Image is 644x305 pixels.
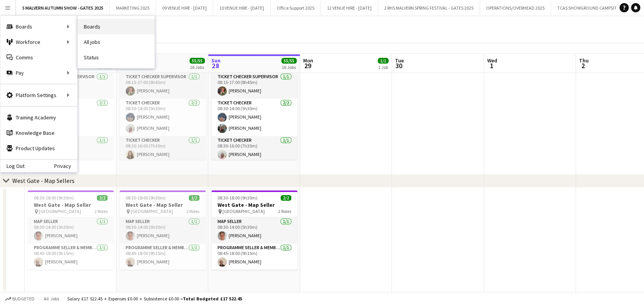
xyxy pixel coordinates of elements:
[120,217,206,243] app-card-role: Map Seller1/108:30-14:00 (5h30m)[PERSON_NAME]
[120,201,206,208] h3: West Gate - Map Seller
[190,64,204,70] div: 16 Jobs
[211,217,297,243] app-card-role: Map Seller1/108:30-14:00 (5h30m)[PERSON_NAME]
[42,296,61,302] span: All jobs
[210,61,221,70] span: 28
[120,136,206,162] app-card-role: Ticket Checker1/108:30-16:00 (7h30m)[PERSON_NAME]
[579,57,588,64] span: Thu
[394,61,404,70] span: 30
[281,58,297,64] span: 55/55
[487,57,497,64] span: Wed
[120,72,206,99] app-card-role: Ticket Checker Supervisor1/108:15-17:00 (8h45m)[PERSON_NAME]
[28,243,114,270] app-card-role: Programme Seller & Membership Promoter1/108:45-18:00 (9h15m)[PERSON_NAME]
[213,0,271,15] button: 10 VENUE HIRE - [DATE]
[0,34,77,50] div: Workforce
[211,57,221,64] span: Sun
[120,99,206,136] app-card-role: Ticket Checker2/208:30-14:00 (5h30m)[PERSON_NAME][PERSON_NAME]
[78,34,154,50] a: All jobs
[0,141,77,156] a: Product Updates
[12,296,35,302] span: Budgeted
[189,58,205,64] span: 55/55
[78,50,154,65] a: Status
[222,208,265,214] span: [GEOGRAPHIC_DATA]
[156,0,213,15] button: 09 VENUE HIRE - [DATE]
[282,64,296,70] div: 16 Jobs
[211,136,297,162] app-card-role: Ticket Checker1/108:30-16:00 (7h30m)[PERSON_NAME]
[12,177,75,184] div: West Gate - Map Sellers
[0,110,77,125] a: Training Academy
[211,72,297,99] app-card-role: Ticket Checker Supervisor1/108:15-17:00 (8h45m)[PERSON_NAME]
[480,0,551,15] button: OPERATIONS/OVERHEAD 2025
[378,0,480,15] button: 2 RHS MALVERN SPRING FESTIVAL - GATES 2025
[120,190,206,270] app-job-card: 08:30-18:00 (9h30m)2/2West Gate - Map Seller [GEOGRAPHIC_DATA]2 RolesMap Seller1/108:30-14:00 (5h...
[0,87,77,103] div: Platform Settings
[28,190,114,270] app-job-card: 08:30-18:00 (9h30m)2/2West Gate - Map Seller [GEOGRAPHIC_DATA]2 RolesMap Seller1/108:30-14:00 (5h...
[97,195,108,201] span: 2/2
[211,201,297,208] h3: West Gate - Map Seller
[54,163,77,169] a: Privacy
[4,295,36,303] button: Budgeted
[0,19,77,34] div: Boards
[120,243,206,270] app-card-role: Programme Seller & Membership Promoter1/108:45-18:00 (9h15m)[PERSON_NAME]
[126,195,166,201] span: 08:30-18:00 (9h30m)
[211,243,297,270] app-card-role: Programme Seller & Membership Promoter1/108:45-18:00 (9h15m)[PERSON_NAME]
[578,61,588,70] span: 2
[321,0,378,15] button: 12 VENUE HIRE - [DATE]
[186,208,199,214] span: 2 Roles
[302,61,313,70] span: 29
[378,58,388,64] span: 1/1
[67,296,242,302] div: Salary £17 522.45 + Expenses £0.00 + Subsistence £0.00 =
[486,61,497,70] span: 1
[211,45,297,159] app-job-card: 08:15-17:00 (8h45m)5/5West Gate - Ticket Checkers [GEOGRAPHIC_DATA]4 RolesTicket Checker Supervis...
[0,125,77,141] a: Knowledge Base
[131,208,173,214] span: [GEOGRAPHIC_DATA]
[551,0,636,15] button: TCAS SHOWGROUND CAMPSITE 2025
[278,208,291,214] span: 2 Roles
[120,45,206,159] app-job-card: 08:15-17:00 (8h45m)5/5West Gate - Ticket Checkers [GEOGRAPHIC_DATA]4 RolesTicket Checker Supervis...
[39,208,81,214] span: [GEOGRAPHIC_DATA]
[28,201,114,208] h3: West Gate - Map Seller
[217,195,257,201] span: 08:30-18:00 (9h30m)
[0,50,77,65] a: Comms
[281,195,291,201] span: 2/2
[110,0,156,15] button: MARKETING 2025
[271,0,321,15] button: Office Support 2025
[395,57,404,64] span: Tue
[78,19,154,34] a: Boards
[0,163,25,169] a: Log Out
[211,99,297,136] app-card-role: Ticket Checker2/208:30-14:00 (5h30m)[PERSON_NAME][PERSON_NAME]
[28,217,114,243] app-card-role: Map Seller1/108:30-14:00 (5h30m)[PERSON_NAME]
[303,57,313,64] span: Mon
[211,190,297,270] app-job-card: 08:30-18:00 (9h30m)2/2West Gate - Map Seller [GEOGRAPHIC_DATA]2 RolesMap Seller1/108:30-14:00 (5h...
[189,195,199,201] span: 2/2
[378,64,388,70] div: 1 Job
[183,296,242,302] span: Total Budgeted £17 522.45
[16,0,110,15] button: 5 MALVERN AUTUMN SHOW - GATES 2025
[0,65,77,80] div: Pay
[34,195,74,201] span: 08:30-18:00 (9h30m)
[95,208,108,214] span: 2 Roles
